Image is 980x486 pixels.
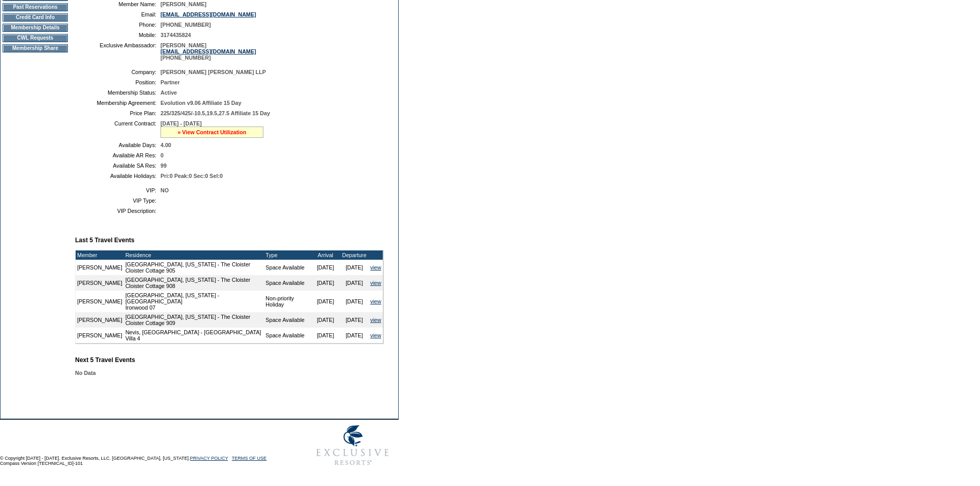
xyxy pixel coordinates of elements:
[3,44,68,52] td: Membership Share
[79,11,156,17] td: Email:
[161,32,191,38] span: 3174435824
[370,280,381,286] a: view
[161,187,169,193] span: NO
[76,328,124,343] td: [PERSON_NAME]
[161,42,256,61] span: [PERSON_NAME] [PHONE_NUMBER]
[311,250,340,260] td: Arrival
[161,22,211,28] span: [PHONE_NUMBER]
[161,100,241,106] span: Evolution v9.06 Affiliate 15 Day
[79,1,156,7] td: Member Name:
[79,187,156,193] td: VIP:
[76,291,124,312] td: [PERSON_NAME]
[264,250,311,260] td: Type
[161,89,177,96] span: Active
[79,110,156,116] td: Price Plan:
[370,298,381,304] a: view
[311,275,340,291] td: [DATE]
[3,3,68,11] td: Past Reservations
[79,197,156,204] td: VIP Type:
[79,100,156,106] td: Membership Agreement:
[161,163,167,169] span: 99
[124,291,264,312] td: [GEOGRAPHIC_DATA], [US_STATE] - [GEOGRAPHIC_DATA] Ironwood 07
[75,356,135,364] b: Next 5 Travel Events
[79,32,156,38] td: Mobile:
[177,129,246,135] a: » View Contract Utilization
[161,120,202,127] span: [DATE] - [DATE]
[79,120,156,138] td: Current Contract:
[340,328,369,343] td: [DATE]
[232,456,267,461] a: TERMS OF USE
[307,420,399,471] img: Exclusive Resorts
[79,89,156,96] td: Membership Status:
[370,317,381,323] a: view
[190,456,228,461] a: PRIVACY POLICY
[79,173,156,179] td: Available Holidays:
[311,260,340,275] td: [DATE]
[75,370,392,376] div: No Data
[124,328,264,343] td: Nevis, [GEOGRAPHIC_DATA] - [GEOGRAPHIC_DATA] Villa 4
[340,275,369,291] td: [DATE]
[370,332,381,338] a: view
[79,69,156,75] td: Company:
[75,237,134,244] b: Last 5 Travel Events
[264,275,311,291] td: Space Available
[79,79,156,85] td: Position:
[340,291,369,312] td: [DATE]
[311,291,340,312] td: [DATE]
[79,22,156,28] td: Phone:
[161,110,270,116] span: 225/325/425/-10.5,19.5,27.5 Affiliate 15 Day
[161,69,266,75] span: [PERSON_NAME] [PERSON_NAME] LLP
[264,291,311,312] td: Non-priority Holiday
[311,312,340,328] td: [DATE]
[76,260,124,275] td: [PERSON_NAME]
[264,312,311,328] td: Space Available
[264,260,311,275] td: Space Available
[124,250,264,260] td: Residence
[370,264,381,271] a: view
[161,173,223,179] span: Pri:0 Peak:0 Sec:0 Sel:0
[124,275,264,291] td: [GEOGRAPHIC_DATA], [US_STATE] - The Cloister Cloister Cottage 908
[340,260,369,275] td: [DATE]
[3,13,68,22] td: Credit Card Info
[124,260,264,275] td: [GEOGRAPHIC_DATA], [US_STATE] - The Cloister Cloister Cottage 905
[161,48,256,55] a: [EMAIL_ADDRESS][DOMAIN_NAME]
[161,11,256,17] a: [EMAIL_ADDRESS][DOMAIN_NAME]
[3,34,68,42] td: CWL Requests
[79,208,156,214] td: VIP Description:
[340,250,369,260] td: Departure
[161,142,171,148] span: 4.00
[161,1,206,7] span: [PERSON_NAME]
[340,312,369,328] td: [DATE]
[76,250,124,260] td: Member
[311,328,340,343] td: [DATE]
[76,312,124,328] td: [PERSON_NAME]
[79,152,156,158] td: Available AR Res:
[161,152,164,158] span: 0
[161,79,180,85] span: Partner
[264,328,311,343] td: Space Available
[124,312,264,328] td: [GEOGRAPHIC_DATA], [US_STATE] - The Cloister Cloister Cottage 909
[76,275,124,291] td: [PERSON_NAME]
[79,42,156,61] td: Exclusive Ambassador:
[79,163,156,169] td: Available SA Res:
[3,24,68,32] td: Membership Details
[79,142,156,148] td: Available Days:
